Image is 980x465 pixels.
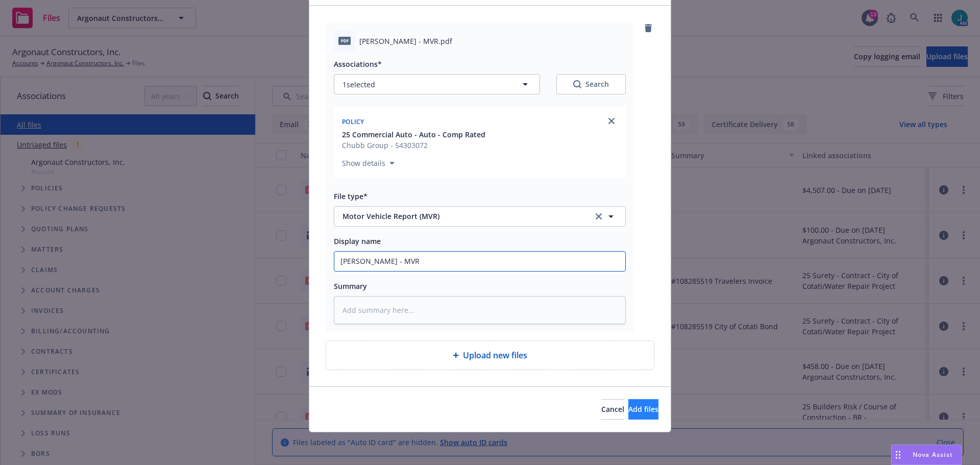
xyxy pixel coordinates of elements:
[593,210,605,223] a: clear selection
[573,79,609,89] div: Search
[334,206,626,227] button: Motor Vehicle Report (MVR)clear selection
[642,22,654,34] a: remove
[601,399,624,420] button: Cancel
[463,349,527,361] span: Upload new files
[342,211,579,222] span: Motor Vehicle Report (MVR)
[342,79,375,90] span: 1 selected
[891,445,962,465] button: Nova Assist
[334,236,381,246] span: Display name
[334,59,382,69] span: Associations*
[342,129,485,140] button: 25 Commercial Auto - Auto - Comp Rated
[342,140,485,151] span: Chubb Group - 54303072
[892,445,904,464] div: Drag to move
[359,36,452,46] span: [PERSON_NAME] - MVR.pdf
[628,399,658,420] button: Add files
[628,404,658,414] span: Add files
[334,252,625,271] input: Add display name here...
[556,74,626,94] button: SearchSearch
[573,80,581,88] svg: Search
[338,157,399,169] button: Show details
[334,281,367,291] span: Summary
[338,37,351,44] span: pdf
[326,340,654,370] div: Upload new files
[601,404,624,414] span: Cancel
[334,74,540,94] button: 1selected
[913,450,953,459] span: Nova Assist
[605,115,618,127] a: close
[342,117,364,126] span: Policy
[334,191,367,201] span: File type*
